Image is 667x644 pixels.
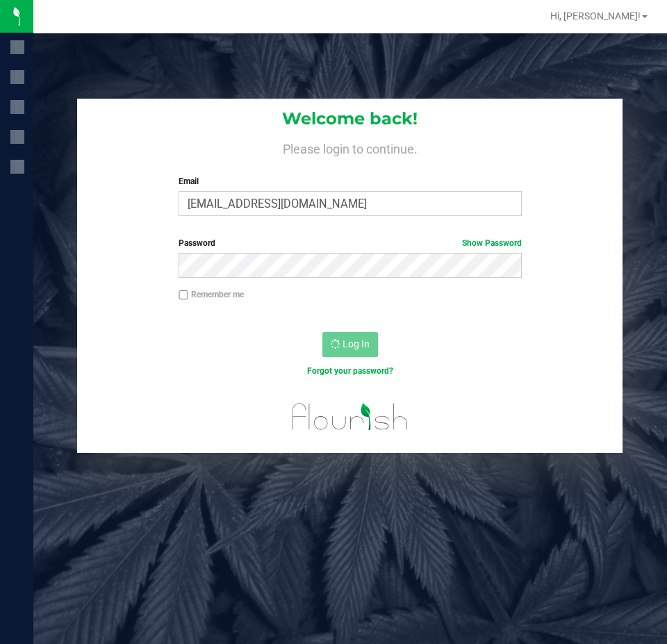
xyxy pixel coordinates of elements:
[307,366,393,376] a: Forgot your password?
[179,288,244,301] label: Remember me
[282,392,418,442] img: flourish_logo.svg
[550,10,641,22] span: Hi, [PERSON_NAME]!
[77,110,623,128] h1: Welcome back!
[179,238,215,248] span: Password
[77,139,623,156] h4: Please login to continue.
[179,175,521,188] label: Email
[179,290,188,300] input: Remember me
[322,332,378,357] button: Log In
[462,238,522,248] a: Show Password
[343,338,370,349] span: Log In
